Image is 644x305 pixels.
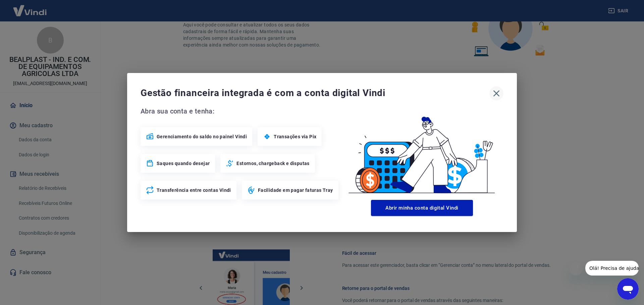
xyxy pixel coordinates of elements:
[569,262,583,276] iframe: Fechar mensagem
[157,187,231,194] span: Transferência entre contas Vindi
[141,86,489,100] span: Gestão financeira integrada é com a conta digital Vindi
[157,160,210,167] span: Saques quando desejar
[258,187,333,194] span: Facilidade em pagar faturas Tray
[157,133,247,140] span: Gerenciamento do saldo no painel Vindi
[585,261,639,276] iframe: Mensagem da empresa
[371,200,473,216] button: Abrir minha conta digital Vindi
[274,133,316,140] span: Transações via Pix
[236,160,309,167] span: Estornos, chargeback e disputas
[340,106,503,197] img: Good Billing
[141,106,340,117] span: Abra sua conta e tenha:
[4,5,56,10] span: Olá! Precisa de ajuda?
[617,278,639,300] iframe: Botão para abrir a janela de mensagens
